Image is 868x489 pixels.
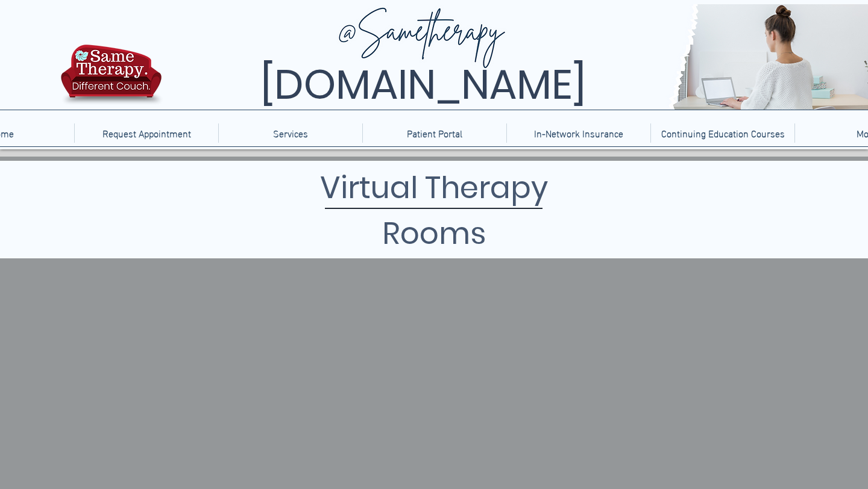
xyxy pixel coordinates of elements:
[267,123,314,143] p: Services
[96,123,197,143] p: Request Appointment
[506,123,650,143] a: In-Network Insurance
[655,123,791,143] p: Continuing Education Courses
[362,123,506,143] a: Patient Portal
[401,123,468,143] p: Patient Portal
[650,123,794,143] a: Continuing Education Courses
[74,123,218,143] a: Request Appointment
[260,56,586,113] span: [DOMAIN_NAME]
[57,43,165,114] img: TBH.US
[251,165,617,257] h1: Virtual Therapy Rooms
[528,123,629,143] p: In-Network Insurance
[218,123,362,143] div: Services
